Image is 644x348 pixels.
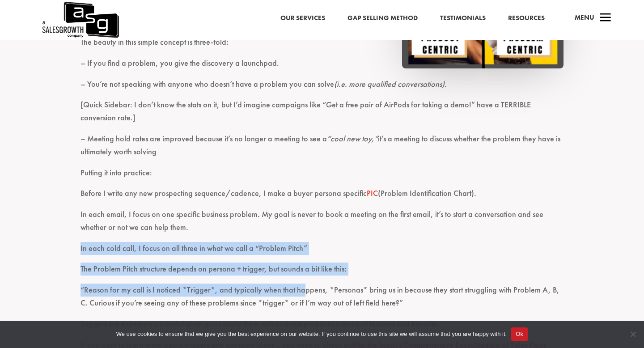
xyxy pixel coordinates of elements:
span: In each cold call, I focus on all three in what we call a “Problem Pitch” [80,243,307,253]
em: (i.e. more qualified conversations). [334,79,447,89]
a: PIC [367,188,378,198]
span: Menu [575,13,594,22]
span: – You’re not speaking with anyone who doesn’t have a problem you can solve [80,79,447,89]
span: [Quick Sidebar: I don’t know the stats on it, but I’d imagine campaigns like “Get a free pair of ... [80,99,531,123]
a: Gap Selling Method [347,13,418,24]
span: Putting it into practice: [80,167,152,178]
span: – Meeting hold rates are improved because it’s no longer a meeting to see a it’s a meeting to dis... [80,133,560,157]
span: No [628,330,637,339]
span: The Problem Pitch structure depends on persona + trigger, but sounds a bit like this: [80,263,347,274]
span: The beauty in this simple concept is three-fold: [80,37,229,47]
span: We use cookies to ensure that we give you the best experience on our website. If you continue to ... [116,330,507,339]
span: Triggers are extremely powerful when you couple them with business problems instead of features a... [80,318,438,329]
a: Resources [508,13,545,24]
span: Before I write any new prospecting sequence/cadence, I make a buyer persona specific (Problem Ide... [80,188,476,198]
a: Testimonials [440,13,486,24]
span: – If you find a problem, you give the discovery a launchpad. [80,58,279,68]
span: In each email, I focus on one specific business problem. My goal is never to book a meeting on th... [80,209,543,232]
button: Ok [511,327,528,341]
em: “cool new toy,” [327,133,378,144]
a: Our Services [280,13,325,24]
span: a [597,9,614,27]
span: “Reason for my call is I noticed *Trigger*, and typically when that happens, *Personas* bring us ... [80,284,559,308]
